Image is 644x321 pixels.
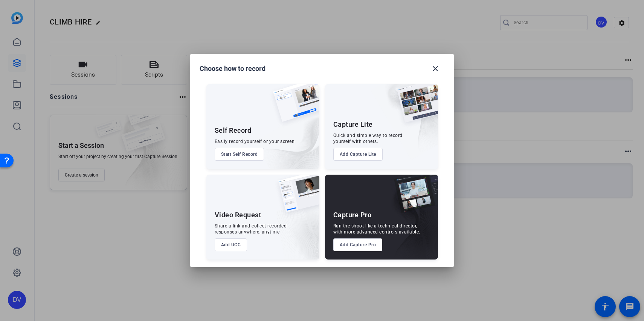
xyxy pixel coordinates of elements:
[267,84,319,129] img: self-record.png
[215,223,287,235] div: Share a link and collect recorded responses anywhere, anytime.
[276,198,319,260] img: embarkstudio-ugc-content.png
[333,132,403,144] div: Quick and simple way to record yourself with others.
[333,210,372,220] div: Capture Pro
[333,148,383,161] button: Add Capture Lite
[391,84,438,130] img: capture-lite.png
[215,126,252,135] div: Self Record
[371,84,438,160] img: embarkstudio-capture-lite.png
[200,64,266,73] h1: Choose how to record
[431,64,440,73] mat-icon: close
[333,120,373,129] div: Capture Lite
[382,184,438,260] img: embarkstudio-capture-pro.png
[333,223,420,235] div: Run the shoot like a technical director, with more advanced controls available.
[254,100,319,169] img: embarkstudio-self-record.png
[388,175,438,221] img: capture-pro.png
[215,238,247,251] button: Add UGC
[215,148,264,161] button: Start Self Record
[333,238,383,251] button: Add Capture Pro
[215,210,261,220] div: Video Request
[215,138,296,144] div: Easily record yourself or your screen.
[273,175,319,220] img: ugc-content.png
